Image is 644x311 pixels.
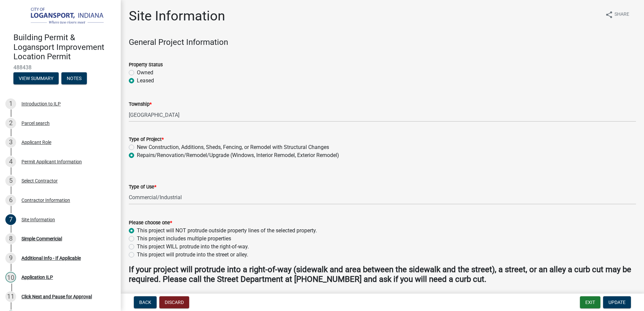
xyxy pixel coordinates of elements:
button: Exit [580,296,600,308]
div: 2 [5,118,16,129]
div: Introduction to ILP [21,101,61,106]
label: New Construction, Additions, Sheds, Fencing, or Remodel with Structural Changes [137,143,329,151]
span: Back [139,300,151,305]
div: 7 [5,214,16,225]
span: Update [608,300,626,305]
label: Please choose one [129,221,172,225]
button: Discard [159,296,189,308]
wm-modal-confirm: Notes [61,76,87,81]
button: Update [603,296,631,308]
div: 4 [5,156,16,167]
label: Type of Project [129,137,164,142]
h4: Building Permit & Logansport Improvement Location Permit [13,33,115,62]
div: Parcel search [21,121,50,126]
div: 11 [5,291,16,302]
button: Notes [61,72,87,84]
label: This project includes multiple properties [137,235,231,243]
label: This project will NOT protrude outside property lines of the selected property. [137,227,317,235]
strong: If your project will protrude into a right-of-way (sidewalk and area between the sidewalk and the... [129,265,631,284]
div: Select Contractor [21,178,58,183]
button: View Summary [13,72,59,84]
img: City of Logansport, Indiana [13,7,110,26]
label: Township [129,102,152,107]
button: shareShare [600,8,635,21]
label: This project will protrude into the street or alley. [137,251,248,259]
label: Type of Use [129,185,156,189]
label: Owned [137,69,153,77]
div: Permit Applicant Information [21,159,82,164]
div: 10 [5,272,16,283]
label: This project WILL protrude into the right-of-way. [137,243,249,251]
div: Simple Commericial [21,236,62,241]
div: Click Next and Pause for Approval [21,294,92,299]
wm-modal-confirm: Summary [13,76,59,81]
div: 3 [5,137,16,148]
button: Back [134,296,157,308]
div: 1 [5,98,16,109]
div: 5 [5,175,16,186]
div: 9 [5,253,16,263]
label: Leased [137,77,154,85]
div: Contractor Information [21,198,70,203]
h1: Site Information [129,8,225,24]
div: 6 [5,195,16,206]
label: Repairs/Renovation/Remodel/Upgrade (Windows, Interior Remodel, Exterior Remodel) [137,151,339,159]
h4: General Project Information [129,37,636,47]
span: Share [614,11,629,19]
div: Additional Info - If Applicable [21,256,81,260]
div: Application ILP [21,275,53,280]
span: 488438 [13,64,107,71]
div: Site Information [21,217,55,222]
div: Applicant Role [21,140,51,145]
label: Property Status [129,63,163,67]
i: share [605,11,613,19]
div: 8 [5,233,16,244]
